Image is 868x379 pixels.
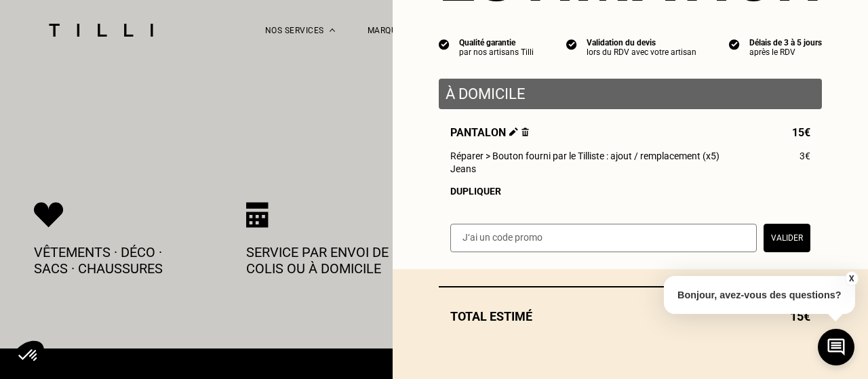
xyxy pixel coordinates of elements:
[844,271,858,286] button: X
[729,38,740,50] img: icon list info
[450,126,529,139] span: Pantalon
[439,309,822,323] div: Total estimé
[439,38,450,50] img: icon list info
[450,224,757,252] input: J‘ai un code promo
[764,224,810,252] button: Valider
[792,126,810,139] span: 15€
[800,151,810,161] span: 3€
[587,38,696,47] div: Validation du devis
[509,127,518,136] img: Éditer
[450,163,476,174] span: Jeans
[446,85,815,102] p: À domicile
[566,38,577,50] img: icon list info
[450,151,719,161] span: Réparer > Bouton fourni par le Tilliste : ajout / remplacement (x5)
[749,38,822,47] div: Délais de 3 à 5 jours
[749,47,822,57] div: après le RDV
[450,186,810,197] div: Dupliquer
[587,47,696,57] div: lors du RDV avec votre artisan
[521,127,529,136] img: Supprimer
[664,276,855,314] p: Bonjour, avez-vous des questions?
[459,47,534,57] div: par nos artisans Tilli
[459,38,534,47] div: Qualité garantie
